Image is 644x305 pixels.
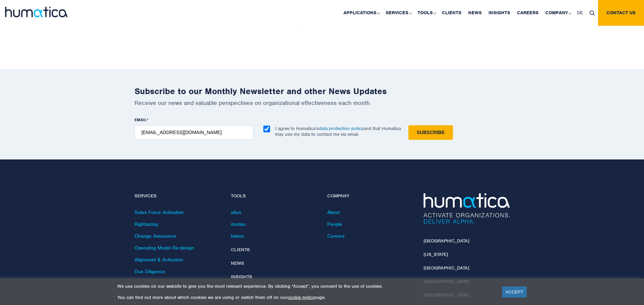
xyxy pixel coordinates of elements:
[135,233,176,239] a: Change Assurance
[117,295,494,300] p: You can find out more about which cookies we are using or switch them off on our page.
[231,221,245,227] a: modas
[327,221,342,227] a: People
[231,233,244,239] a: taleva
[327,233,344,239] a: Careers
[327,193,413,199] h4: Company
[231,209,241,215] a: altus
[135,268,165,275] a: Due Diligence
[5,7,68,17] img: logo
[287,295,314,300] a: cookie policy
[135,221,158,227] a: Rightsizing
[424,265,469,271] a: [GEOGRAPHIC_DATA]
[135,125,253,140] input: name@company.com
[590,10,595,16] img: search_icon
[231,193,317,199] h4: Tools
[424,193,510,224] img: Humatica
[231,274,252,280] a: Insights
[135,193,221,199] h4: Services
[502,286,527,298] a: ACCEPT
[231,247,250,253] a: Clients
[135,257,183,263] a: Alignment & Activation
[117,283,494,289] p: We use cookies on our website to give you the most relevant experience. By clicking “Accept”, you...
[424,252,448,257] a: [US_STATE]
[231,260,244,266] a: News
[135,117,147,123] span: EMAIL
[135,99,510,107] p: Receive our news and valuable perspectives on organizational effectiveness each month.
[424,238,469,244] a: [GEOGRAPHIC_DATA]
[135,209,184,215] a: Sales Force Activation
[135,86,510,96] h2: Subscribe to our Monthly Newsletter and other News Updates
[263,126,270,132] input: I agree to Humatica’sdata protection policyand that Humatica may use my data to contact me via em...
[135,245,194,251] a: Operating Model Re-design
[327,209,340,215] a: About
[275,126,401,137] p: I agree to Humatica’s and that Humatica may use my data to contact me via email.
[577,10,583,16] span: DE
[319,126,363,131] a: data protection policy
[408,125,453,140] input: Subscribe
